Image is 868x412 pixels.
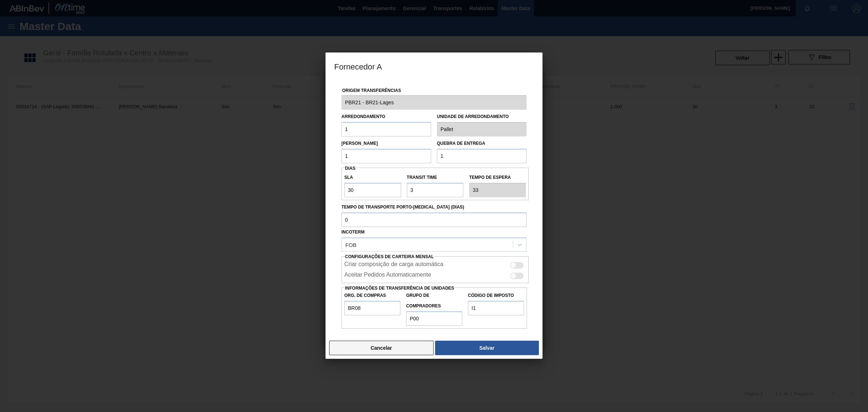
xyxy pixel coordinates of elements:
div: FOB [345,241,357,248]
label: Quebra de entrega [437,141,485,146]
label: Aceitar Pedidos Automaticamente [344,272,431,280]
span: Configurações de Carteira Mensal [345,254,434,259]
button: Cancelar [329,341,434,355]
button: Salvar [435,341,539,355]
label: Informações de Transferência de Unidades [345,286,454,291]
label: Org. de Compras [344,290,400,301]
div: Essa configuração habilita a criação automática de composição de carga do lado do fornecedor caso... [341,259,529,270]
h3: Fornecedor A [325,52,542,80]
label: Incoterm [341,230,365,235]
span: Dias [345,166,356,171]
label: Arredondamento [341,114,385,119]
div: Essa configuração habilita aceite automático do pedido do lado do fornecedor [341,270,529,280]
label: [PERSON_NAME] [341,141,378,146]
label: Tempo de espera [469,172,526,183]
label: Origem Transferências [342,88,401,93]
label: Unidade de arredondamento [437,112,527,122]
label: Tempo de Transporte Porto-[MEDICAL_DATA] (dias) [341,202,527,213]
label: Criar composição de carga automática [344,261,443,270]
label: SLA [344,172,401,183]
label: Grupo de Compradores [406,290,462,311]
label: Transit Time [407,172,464,183]
label: Código de Imposto [468,290,524,301]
